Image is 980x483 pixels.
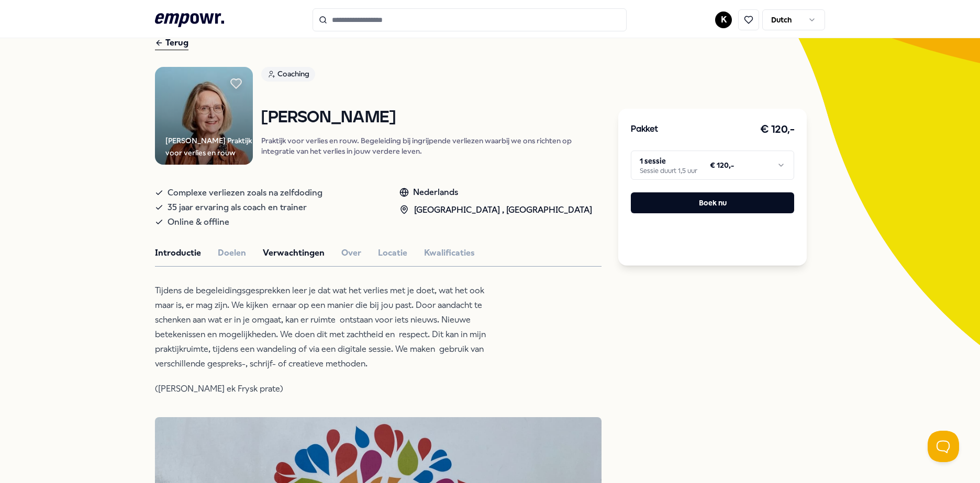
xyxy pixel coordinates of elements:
[928,431,959,462] iframe: Help Scout Beacon - Open
[155,36,188,50] div: Terug
[168,200,307,215] span: 35 jaar ervaring als coach en trainer
[261,109,602,127] h1: [PERSON_NAME]
[263,246,325,260] button: Verwachtingen
[631,192,794,213] button: Boek nu
[155,67,253,165] img: Product Image
[168,215,229,229] span: Online & offline
[261,67,602,85] a: Coaching
[399,203,592,217] div: [GEOGRAPHIC_DATA] , [GEOGRAPHIC_DATA]
[261,67,315,82] div: Coaching
[715,11,732,28] button: K
[399,186,592,199] div: Nederlands
[341,246,361,260] button: Over
[378,246,407,260] button: Locatie
[155,382,495,396] p: ([PERSON_NAME] ek Frysk prate)
[155,246,201,260] button: Introductie
[168,186,322,200] span: Complexe verliezen zoals na zelfdoding
[165,135,253,158] div: [PERSON_NAME] Praktijk voor verlies en rouw
[261,135,602,156] p: Praktijk voor verlies en rouw. Begeleiding bij ingrijpende verliezen waarbij we ons richten op in...
[424,246,475,260] button: Kwalificaties
[760,121,795,138] h3: € 120,-
[218,246,246,260] button: Doelen
[313,8,627,31] input: Search for products, categories or subcategories
[631,123,658,136] h3: Pakket
[155,283,495,371] p: Tijdens de begeleidingsgesprekken leer je dat wat het verlies met je doet, wat het ook maar is, e...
